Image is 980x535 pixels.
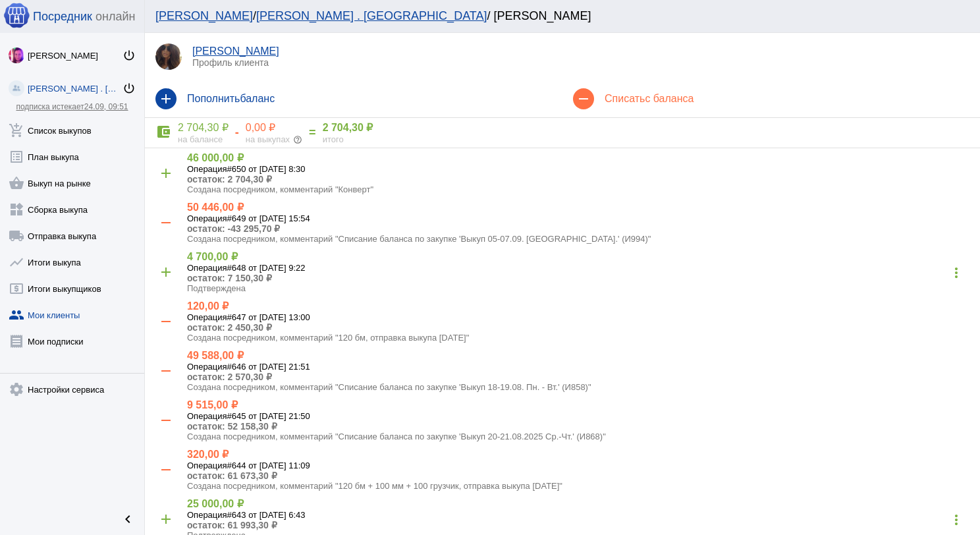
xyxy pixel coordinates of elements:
[155,360,177,381] mat-icon: remove
[187,362,227,372] span: Операция
[187,213,969,223] h5: #649 от [DATE] 15:54
[120,511,136,527] mat-icon: chevron_left
[187,333,969,343] p: Создана посредником, комментарий "120 бм, отправка выкупа [DATE]"
[187,223,969,234] p: остаток: -43 295,70 ₽
[187,263,227,273] span: Операция
[187,312,227,322] span: Операция
[187,461,227,470] span: Операция
[187,481,969,491] p: Создана посредником, комментарий "120 бм + 100 мм + 100 грузчик, отправка выкупа [DATE]"
[33,10,92,24] span: Посредник
[187,283,943,293] p: Подтверждена
[187,93,552,105] h4: Пополнить
[187,411,969,421] h5: #645 от [DATE] 21:50
[155,9,956,23] div: / / [PERSON_NAME]
[187,399,969,411] h4: 9 515,00 ₽
[155,43,182,70] img: DswxFn8eofnO5d9PzfsTmCDDM2C084Qvq32CvNVw8c0JajYaOrZz5JYWNrj--7e93YPZXg.jpg
[187,201,969,213] h4: 50 446,00 ₽
[95,10,135,24] span: онлайн
[9,202,24,217] mat-icon: widgets
[187,382,969,392] p: Создана посредником, комментарий "Списание баланса по закупке 'Выкуп 18-19.08. Пн. - Вт.' (И858)"
[155,311,177,332] mat-icon: remove
[187,421,969,432] p: остаток: 52 158,30 ₽
[9,281,24,296] mat-icon: local_atm
[187,520,943,530] p: остаток: 61 993,30 ₽
[323,122,373,133] b: 2 704,30 ₽
[3,2,30,28] img: apple-icon-60x60.png
[187,164,969,174] h5: #650 от [DATE] 8:30
[155,88,177,109] mat-icon: add
[645,93,694,104] span: с баланса
[946,262,967,283] mat-icon: more_vert
[155,163,177,184] mat-icon: add
[187,152,969,164] h4: 46 000,00 ₽
[323,134,373,144] div: итого
[187,510,943,520] h5: #643 от [DATE] 6:43
[155,262,177,283] mat-icon: add
[16,102,128,111] a: подписка истекает24.09, 09:51
[155,410,177,431] mat-icon: remove
[9,149,24,165] mat-icon: list_alt
[155,509,177,530] mat-icon: add
[9,228,24,244] mat-icon: local_shipping
[122,49,136,62] mat-icon: power_settings_new
[187,362,969,372] h5: #646 от [DATE] 21:51
[187,184,969,194] p: Создана посредником, комментарий "Конверт"
[192,57,969,68] p: Профиль клиента
[187,312,969,322] h5: #647 от [DATE] 13:00
[246,134,302,144] div: на выкупах
[28,84,122,94] div: [PERSON_NAME] . [GEOGRAPHIC_DATA]
[187,372,969,382] p: остаток: 2 570,30 ₽
[187,349,969,362] h4: 49 588,00 ₽
[187,448,969,461] h4: 320,00 ₽
[187,250,943,263] h4: 4 700,00 ₽
[187,432,969,441] p: Создана посредником, комментарий "Списание баланса по закупке 'Выкуп 20-21.08.2025 Ср.-Чт.' (И868)"
[187,470,969,481] p: остаток: 61 673,30 ₽
[9,175,24,191] mat-icon: shopping_basket
[246,121,302,134] div: 0,00 ₽
[187,510,227,520] span: Операция
[187,263,943,273] h5: #648 от [DATE] 9:22
[187,174,969,184] p: остаток: 2 704,30 ₽
[178,134,229,144] div: на балансе
[302,126,323,140] div: =
[155,212,177,233] mat-icon: remove
[9,381,24,397] mat-icon: settings
[9,254,24,270] mat-icon: show_chart
[187,234,969,244] p: Создана посредником, комментарий "Списание баланса по закупке 'Выкуп 05-07.09. [GEOGRAPHIC_DATA]....
[187,300,969,312] h4: 120,00 ₽
[187,213,227,223] span: Операция
[178,121,229,134] div: 2 704,30 ₽
[187,411,227,421] span: Операция
[84,102,128,111] span: 24.09, 09:51
[187,497,943,510] h4: 25 000,00 ₽
[9,123,24,138] mat-icon: add_shopping_cart
[155,9,253,22] a: [PERSON_NAME]
[240,93,275,104] span: баланс
[187,322,969,333] p: остаток: 2 450,30 ₽
[229,126,246,140] div: -
[187,273,943,283] p: остаток: 7 150,30 ₽
[9,47,24,63] img: 73xLq58P2BOqs-qIllg3xXCtabieAB0OMVER0XTxHpc0AjG-Rb2SSuXsq4It7hEfqgBcQNho.jpg
[187,461,969,470] h5: #644 от [DATE] 11:09
[9,333,24,349] mat-icon: receipt
[9,307,24,323] mat-icon: group
[28,51,122,61] div: [PERSON_NAME]
[573,88,594,109] mat-icon: remove
[9,80,24,96] img: community_200.png
[122,82,136,95] mat-icon: power_settings_new
[293,135,302,144] mat-icon: help_outline
[256,9,487,22] a: [PERSON_NAME] . [GEOGRAPHIC_DATA]
[187,164,227,174] span: Операция
[192,45,279,57] a: [PERSON_NAME]
[605,93,969,105] h4: Списать
[155,124,171,140] mat-icon: account_balance_wallet
[155,459,177,480] mat-icon: remove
